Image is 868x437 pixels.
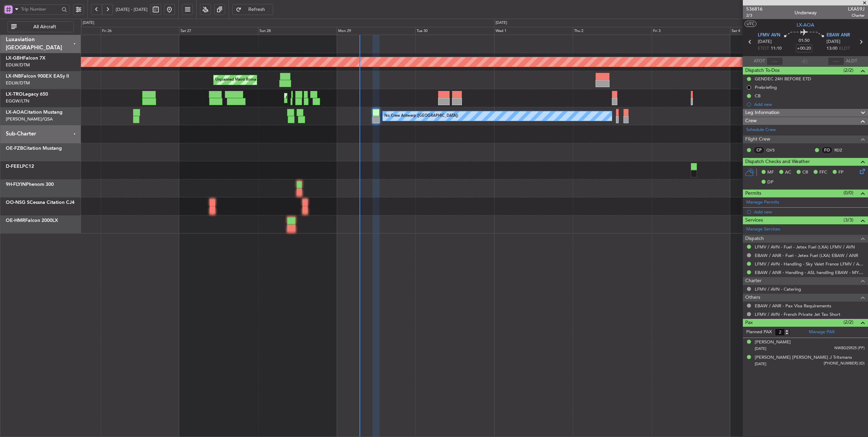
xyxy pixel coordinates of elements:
button: Refresh [232,4,273,15]
div: [PERSON_NAME] [755,339,791,346]
span: (2/2) [844,319,853,326]
span: AC [785,169,791,176]
div: Add new [754,209,865,215]
span: Others [745,294,760,302]
a: Manage PAX [809,329,835,336]
span: Crew [745,117,757,125]
div: Tue 30 [415,27,494,35]
a: 9H-FLYINPhenom 300 [6,182,54,187]
span: LX-AOA [797,21,814,29]
span: Leg Information [745,109,780,117]
span: ELDT [839,45,850,52]
span: ALDT [846,58,857,65]
span: LFMV AVN [758,32,780,39]
div: Wed 1 [494,27,573,35]
span: Dispatch To-Dos [745,67,780,75]
span: Refresh [243,7,271,12]
span: [DATE] - [DATE] [116,6,148,13]
a: LX-TROLegacy 650 [6,92,48,97]
span: [DATE] [827,38,840,45]
span: [DATE] [755,346,766,351]
span: CR [802,169,808,176]
span: Dispatch [745,235,764,243]
a: LFMV / AVN - Catering [755,286,801,292]
span: OE-HMR [6,218,25,223]
span: (2/2) [844,67,853,74]
a: OE-FZBCitation Mustang [6,146,62,151]
span: MF [767,169,774,176]
a: LX-INBFalcon 900EX EASy II [6,74,69,79]
span: FFC [819,169,827,176]
div: Sat 4 [730,27,809,35]
span: Pax [745,319,753,327]
div: Underway [795,9,817,16]
a: EGGW/LTN [6,98,29,104]
span: (0/0) [844,189,853,196]
div: No Crew Antwerp ([GEOGRAPHIC_DATA]) [384,111,458,121]
div: Add new [754,101,865,107]
span: NWBD25R25 (PP) [834,345,865,351]
span: Flight Crew [745,135,770,143]
a: EBAW / ANR - Fuel - Jetex Fuel (LXA) EBAW / ANR [755,253,858,258]
span: [DATE] [755,361,766,367]
span: D-FEEL [6,164,22,169]
div: GENDEC 24H BEFORE ETD [755,76,811,82]
div: Fri 3 [652,27,730,35]
span: 13:00 [827,45,837,52]
a: D-FEELPC12 [6,164,34,169]
input: Trip Number [21,4,60,14]
div: Fri 26 [101,27,179,35]
span: (3/3) [844,216,853,224]
div: Prebriefing [755,84,777,90]
a: LX-GBHFalcon 7X [6,56,46,61]
div: FO [821,146,833,154]
div: CB [755,93,761,99]
a: Manage Permits [746,199,779,206]
span: LX-AOA [6,110,24,115]
a: RDZ [834,147,850,153]
div: Sun 28 [258,27,337,35]
button: UTC [745,21,756,27]
a: Manage Services [746,226,780,233]
span: Charter [745,277,762,285]
span: 01:50 [799,37,809,44]
a: EBAW / ANR - Pax Visa Requirements [755,303,831,309]
span: All Aircraft [18,25,71,29]
span: OE-FZB [6,146,23,151]
span: ATOT [754,58,765,65]
div: Unplanned Maint Roma (Ciampino) [215,75,276,85]
span: 2/3 [746,13,763,18]
span: Services [745,216,763,224]
span: 9H-FLYIN [6,182,26,187]
a: EDLW/DTM [6,62,30,68]
span: [PHONE_NUMBER] (ID) [824,361,865,367]
a: Schedule Crew [746,127,776,133]
a: QVS [766,147,782,153]
div: [PERSON_NAME] [PERSON_NAME] J Tritsmans [755,354,852,361]
a: OO-NSG SCessna Citation CJ4 [6,200,74,205]
span: OO-NSG S [6,200,30,205]
a: LFMV / AVN - Fuel - Jetex Fuel (LXA) LFMV / AVN [755,244,855,250]
span: EBAW ANR [827,32,850,39]
label: Planned PAX [746,329,772,336]
span: LXA59J [848,5,865,13]
div: CP [753,146,765,154]
a: LFMV / AVN - French Private Jet Tax Short [755,311,840,317]
span: Dispatch Checks and Weather [745,158,810,166]
button: All Aircraft [7,21,74,32]
div: Sat 27 [179,27,258,35]
div: Mon 29 [337,27,415,35]
span: LX-INB [6,74,21,79]
a: [PERSON_NAME]/QSA [6,116,53,122]
div: Thu 2 [573,27,651,35]
span: 536816 [746,5,763,13]
a: LX-AOACitation Mustang [6,110,63,115]
input: --:-- [767,57,783,65]
span: FP [838,169,844,176]
a: EDLW/DTM [6,80,30,86]
a: EBAW / ANR - Handling - ASL handling EBAW - MYHANDLING [755,270,865,275]
div: Planned Maint [GEOGRAPHIC_DATA] ([GEOGRAPHIC_DATA]) [286,93,393,103]
div: [DATE] [83,20,94,26]
span: Permits [745,190,761,197]
a: OE-HMRFalcon 2000LX [6,218,58,223]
